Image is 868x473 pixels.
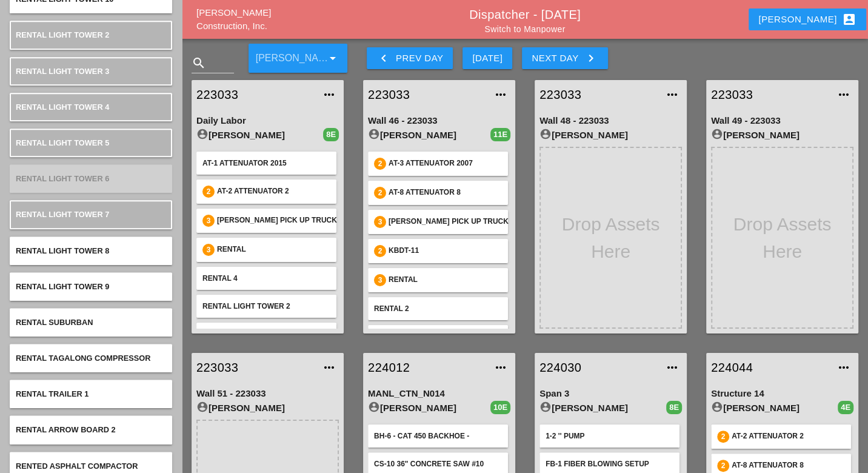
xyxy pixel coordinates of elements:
[711,128,723,140] i: account_circle
[368,114,510,128] div: Wall 46 - 223033
[717,460,729,472] div: 2
[539,387,682,401] div: Span 3
[196,128,209,140] i: account_circle
[368,401,380,413] i: account_circle
[202,244,215,256] div: 3
[202,186,215,198] div: 2
[202,301,330,312] div: Rental Light Tower 2
[16,389,88,398] span: Rental Trailer 1
[389,216,509,228] div: [PERSON_NAME] Pick up Truck
[836,360,851,375] i: more_horiz
[16,282,109,291] span: Rental Light Tower 9
[711,401,838,415] div: [PERSON_NAME]
[836,87,851,102] i: more_horiz
[711,86,829,104] a: 223033
[16,425,116,434] span: Rental arrow board 2
[374,187,386,199] div: 2
[732,431,845,443] div: AT-2 Attenuator 2
[711,114,853,128] div: Wall 49 - 223033
[389,187,502,199] div: AT-8 ATTENUATOR 8
[192,56,206,70] i: search
[522,47,607,69] button: Next Day
[16,174,109,183] span: Rental Light Tower 6
[196,86,315,104] a: 223033
[584,51,598,65] i: keyboard_arrow_right
[539,128,682,143] div: [PERSON_NAME]
[202,273,330,284] div: Rental 4
[665,87,679,102] i: more_horiz
[374,274,386,286] div: 3
[490,401,510,414] div: 10E
[469,8,581,21] a: Dispatcher - [DATE]
[389,274,502,286] div: RENTAL
[546,458,673,469] div: FB-1 Fiber Blowing setup
[16,67,109,76] span: Rental Light Tower 3
[368,401,490,415] div: [PERSON_NAME]
[711,401,723,413] i: account_circle
[323,128,339,141] div: 8E
[376,51,443,65] div: Prev Day
[711,387,853,401] div: Structure 14
[196,387,339,401] div: Wall 51 - 223033
[539,128,552,140] i: account_circle
[749,8,866,30] button: [PERSON_NAME]
[16,318,93,327] span: Rental Suburban
[374,303,502,314] div: Rental 2
[16,210,109,219] span: Rental Light Tower 7
[490,128,510,141] div: 11E
[368,387,510,401] div: MANL_CTN_N014
[539,114,682,128] div: Wall 48 - 223033
[16,461,138,471] span: Rented Asphalt Compactor
[539,401,552,413] i: account_circle
[322,87,336,102] i: more_horiz
[711,358,829,377] a: 224044
[368,128,380,140] i: account_circle
[374,158,386,170] div: 2
[16,246,109,255] span: Rental Light Tower 8
[842,12,856,27] i: account_box
[217,244,330,256] div: RENTAL
[16,138,109,147] span: Rental Light Tower 5
[196,7,271,32] a: [PERSON_NAME] Construction, Inc.
[493,87,508,102] i: more_horiz
[462,47,512,69] button: [DATE]
[711,128,853,143] div: [PERSON_NAME]
[389,158,502,170] div: AT-3 Attenuator 2007
[717,431,729,443] div: 2
[838,401,853,414] div: 4E
[322,360,336,375] i: more_horiz
[472,52,502,65] div: [DATE]
[16,30,109,39] span: Rental Light Tower 2
[196,128,323,143] div: [PERSON_NAME]
[539,86,658,104] a: 223033
[732,460,845,472] div: AT-8 ATTENUATOR 8
[374,458,502,469] div: CS-10 36" Concrete saw #10
[532,51,598,65] div: Next Day
[665,360,679,375] i: more_horiz
[217,186,330,198] div: AT-2 Attenuator 2
[484,24,565,34] a: Switch to Manpower
[16,354,151,363] span: Rental Tagalong Compressor
[367,47,453,69] button: Prev Day
[202,158,330,169] div: AT-1 Attenuator 2015
[368,128,490,143] div: [PERSON_NAME]
[539,358,658,377] a: 224030
[368,358,486,377] a: 224012
[16,102,109,112] span: Rental Light Tower 4
[546,431,673,441] div: 1-2 '' PUMP
[493,360,508,375] i: more_horiz
[196,114,339,128] div: Daily Labor
[758,12,856,27] div: [PERSON_NAME]
[374,216,386,228] div: 3
[374,245,386,257] div: 2
[374,431,502,441] div: BH-6 - Cat 450 Backhoe -
[539,401,666,415] div: [PERSON_NAME]
[196,401,339,415] div: [PERSON_NAME]
[368,86,486,104] a: 223033
[196,401,209,413] i: account_circle
[376,51,391,65] i: keyboard_arrow_left
[202,215,215,227] div: 3
[326,51,340,65] i: arrow_drop_down
[389,245,502,257] div: KBDT-11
